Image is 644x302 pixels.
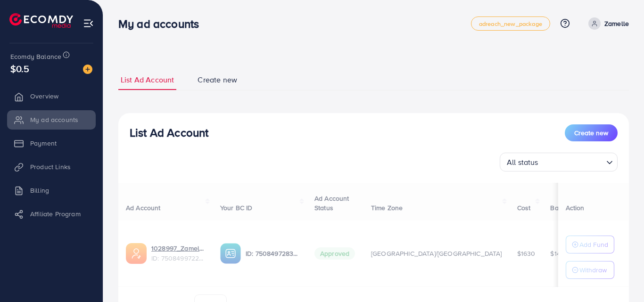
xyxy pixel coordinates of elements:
img: menu [83,18,94,29]
h3: My ad accounts [118,17,206,31]
span: All status [505,155,540,169]
h3: List Ad Account [130,126,208,139]
span: Create new [574,128,608,138]
img: image [83,65,92,74]
span: Create new [198,74,237,85]
a: adreach_new_package [471,16,550,31]
span: adreach_new_package [479,21,542,27]
button: Create new [565,124,618,141]
span: List Ad Account [121,74,174,85]
img: logo [9,13,73,28]
span: $0.5 [10,62,30,75]
p: Zamelle [604,18,629,29]
input: Search for option [541,154,603,169]
span: Ecomdy Balance [10,52,61,61]
a: Zamelle [585,17,629,30]
div: Search for option [500,153,618,171]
